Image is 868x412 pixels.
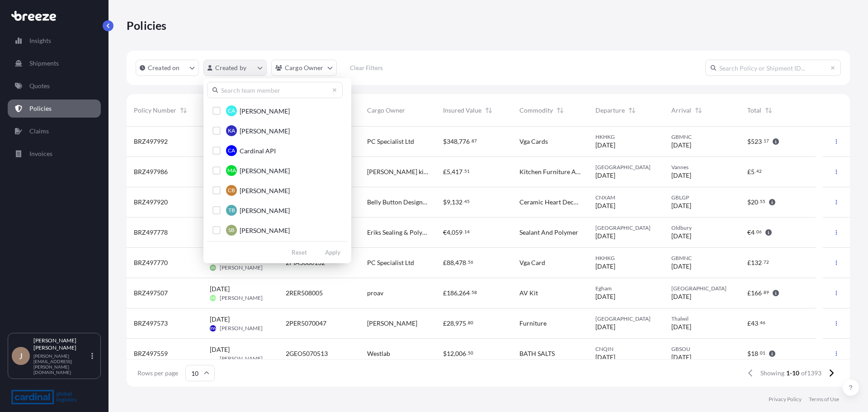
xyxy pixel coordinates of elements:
button: SB[PERSON_NAME] [207,221,348,239]
span: [PERSON_NAME] [240,186,290,195]
span: [PERSON_NAME] [240,226,290,235]
span: CA [228,106,235,115]
span: CB [228,186,235,195]
span: [PERSON_NAME] [240,166,290,175]
span: Cardinal API [240,147,276,156]
span: KA [228,126,235,135]
span: [PERSON_NAME] [240,127,290,136]
p: Apply [325,248,340,257]
div: Select Option [207,102,348,237]
span: SB [228,226,235,235]
span: CA [228,146,235,155]
button: CB[PERSON_NAME] [207,181,348,199]
p: Reset [292,248,307,257]
button: Apply [318,245,348,260]
button: CACardinal API [207,142,348,160]
input: Search team member [207,82,343,98]
button: TB[PERSON_NAME] [207,201,348,219]
span: TB [228,206,235,215]
button: Reset [284,245,314,260]
span: [PERSON_NAME] [240,107,290,116]
span: [PERSON_NAME] [240,206,290,215]
button: KA[PERSON_NAME] [207,122,348,140]
button: CA[PERSON_NAME] [207,102,348,120]
span: MA [227,166,236,175]
button: MA[PERSON_NAME] [207,161,348,180]
div: createdBy Filter options [203,78,351,263]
